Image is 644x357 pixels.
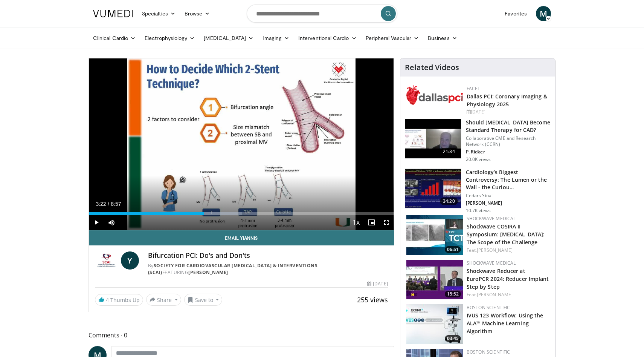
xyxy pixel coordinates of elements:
[258,31,294,46] a: Imaging
[405,119,461,158] img: eb63832d-2f75-457d-8c1a-bbdc90eb409c.150x105_q85_crop-smart_upscale.jpg
[188,269,228,276] a: [PERSON_NAME]
[467,291,549,298] div: Feat.
[93,10,133,17] img: VuMedi Logo
[104,215,119,230] button: Mute
[405,119,551,162] a: 21:34 Should [MEDICAL_DATA] Become Standard Therapy for CAD? Collaborative CME and Research Netwo...
[379,215,394,230] button: Fullscreen
[406,215,463,255] a: 06:51
[140,31,199,46] a: Electrophysiology
[106,296,109,303] span: 4
[89,215,104,230] button: Play
[500,6,531,21] a: Favorites
[405,63,459,72] h4: Related Videos
[95,251,118,270] img: Society for Cardiovascular Angiography & Interventions (SCAI)
[89,58,394,230] video-js: Video Player
[361,31,423,46] a: Peripheral Vascular
[180,6,215,21] a: Browse
[111,201,121,207] span: 8:57
[467,247,549,254] div: Feat.
[466,208,491,214] p: 10.7K views
[466,119,551,134] h3: Should [MEDICAL_DATA] Become Standard Therapy for CAD?
[467,223,545,246] a: Shockwave COSIRA II Symposium: [MEDICAL_DATA]: The Scope of the Challenge
[440,148,458,155] span: 21:34
[477,247,513,253] a: [PERSON_NAME]
[121,251,139,270] a: Y
[89,330,394,340] span: Comments 0
[405,169,551,214] a: 34:20 Cardiology’s Biggest Controversy: The Lumen or the Wall - the Curiou… Cedars Sinai [PERSON_...
[199,31,258,46] a: [MEDICAL_DATA]
[467,109,549,115] div: [DATE]
[477,291,513,298] a: [PERSON_NAME]
[89,230,394,245] a: Email Yiannis
[406,304,463,344] a: 03:45
[405,169,461,208] img: d453240d-5894-4336-be61-abca2891f366.150x105_q85_crop-smart_upscale.jpg
[406,260,463,299] img: fadbcca3-3c72-4f96-a40d-f2c885e80660.150x105_q85_crop-smart_upscale.jpg
[440,198,458,205] span: 34:20
[364,215,379,230] button: Enable picture-in-picture mode
[536,6,551,21] a: M
[467,312,543,335] a: IVUS 123 Workflow: Using the ALA™ Machine Learning Algorithm
[467,215,516,222] a: Shockwave Medical
[95,294,143,306] a: 4 Thumbs Up
[445,291,461,297] span: 15:52
[466,156,491,162] p: 20.0K views
[406,260,463,299] a: 15:52
[146,294,181,306] button: Share
[466,193,551,199] p: Cedars Sinai
[247,5,397,23] input: Search topics, interventions
[467,349,510,355] a: Boston Scientific
[294,31,361,46] a: Interventional Cardio
[349,215,364,230] button: Playback Rate
[445,246,461,253] span: 06:51
[148,251,388,260] h4: Bifurcation PCI: Do's and Don'ts
[184,294,223,306] button: Save to
[467,93,547,108] a: Dallas PCI: Coronary Imaging & Physiology 2025
[148,262,318,276] a: Society for Cardiovascular [MEDICAL_DATA] & Interventions (SCAI)
[466,200,551,206] p: [PERSON_NAME]
[367,280,388,287] div: [DATE]
[96,201,106,207] span: 3:22
[423,31,462,46] a: Business
[148,262,388,276] div: By FEATURING
[467,260,516,266] a: Shockwave Medical
[466,135,551,147] p: Collaborative CME and Research Network (CCRN)
[466,169,551,191] h3: Cardiology’s Biggest Controversy: The Lumen or the Wall - the Curiou…
[406,215,463,255] img: c35ce14a-3a80-4fd3-b91e-c59d4b4f33e6.150x105_q85_crop-smart_upscale.jpg
[445,335,461,342] span: 03:45
[89,31,140,46] a: Clinical Cardio
[467,267,549,290] a: Shockwave Reducer at EuroPCR 2024: Reducer Implant Step by Step
[406,304,463,344] img: a66c217a-745f-4867-a66f-0c610c99ad03.150x105_q85_crop-smart_upscale.jpg
[137,6,180,21] a: Specialties
[108,201,109,207] span: /
[467,85,481,92] a: FACET
[467,304,510,311] a: Boston Scientific
[406,85,463,105] img: 939357b5-304e-4393-95de-08c51a3c5e2a.png.150x105_q85_autocrop_double_scale_upscale_version-0.2.png
[357,295,388,304] span: 255 views
[89,212,394,215] div: Progress Bar
[466,149,551,155] p: P. Ridker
